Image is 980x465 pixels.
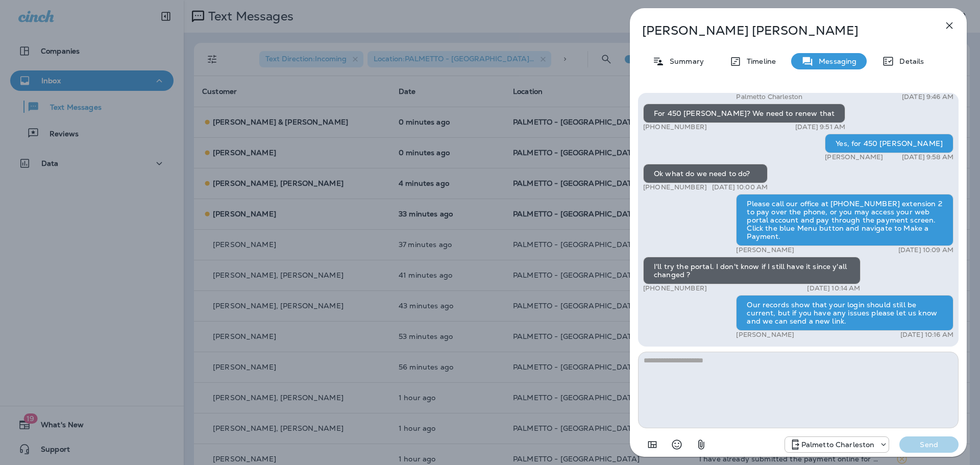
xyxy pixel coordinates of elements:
p: [PERSON_NAME] [PERSON_NAME] [642,23,921,38]
p: [PHONE_NUMBER] [643,284,707,292]
p: [DATE] 10:09 AM [898,246,953,254]
p: [DATE] 9:51 AM [795,123,845,131]
div: Please call our office at [PHONE_NUMBER] extension 2 to pay over the phone, or you may access you... [736,194,953,246]
p: [PERSON_NAME] [825,153,883,161]
div: +1 (843) 277-8322 [785,438,889,451]
div: For 450 [PERSON_NAME]? We need to renew that [643,104,845,123]
p: Timeline [742,57,776,65]
p: Details [894,57,924,65]
div: Ok what do we need to do? [643,164,768,183]
p: [DATE] 10:00 AM [712,183,768,191]
p: [DATE] 9:58 AM [902,153,953,161]
p: [DATE] 10:14 AM [807,284,860,292]
p: Summary [665,57,704,65]
button: Select an emoji [667,434,687,455]
p: [PHONE_NUMBER] [643,183,707,191]
p: [PERSON_NAME] [736,246,794,254]
div: Yes, for 450 [PERSON_NAME] [825,134,953,153]
button: Add in a premade template [642,434,663,455]
p: [DATE] 10:16 AM [900,331,953,339]
p: [PERSON_NAME] [736,331,794,339]
p: Palmetto Charleston [736,93,802,101]
div: I'll try the portal. I don't know if I still have it since y'all changed ? [643,257,861,284]
p: [PHONE_NUMBER] [643,123,707,131]
p: Palmetto Charleston [801,440,875,449]
div: Our records show that your login should still be current, but if you have any issues please let u... [736,295,953,331]
p: [DATE] 9:46 AM [902,93,953,101]
p: Messaging [814,57,856,65]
